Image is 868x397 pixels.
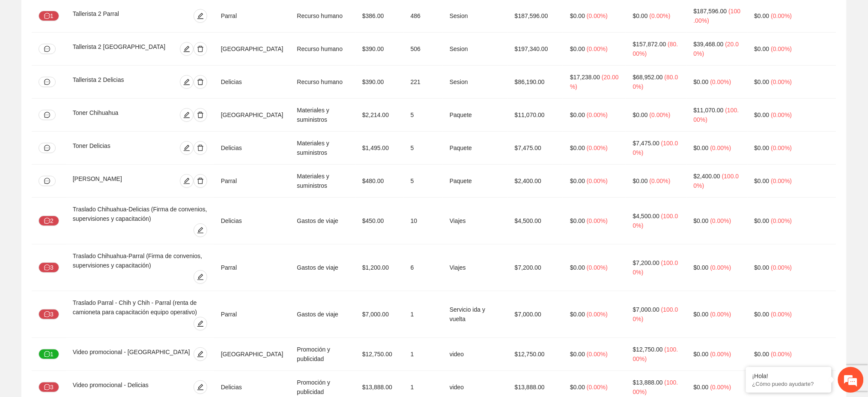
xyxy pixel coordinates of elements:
[694,217,709,224] span: $0.00
[194,45,207,52] span: delete
[404,338,443,371] td: 1
[771,111,792,118] span: ( 0.00% )
[39,77,56,87] button: message
[694,384,709,391] span: $0.00
[194,320,207,327] span: edit
[214,99,290,132] td: [GEOGRAPHIC_DATA]
[587,111,608,118] span: ( 0.00% )
[587,177,608,184] span: ( 0.00% )
[194,384,207,391] span: edit
[710,311,731,318] span: ( 0.00% )
[694,144,709,151] span: $0.00
[44,218,50,225] span: message
[694,311,709,318] span: $0.00
[650,177,671,184] span: ( 0.00% )
[633,346,663,353] span: $12,750.00
[755,144,770,151] span: $0.00
[404,132,443,165] td: 5
[771,217,792,224] span: ( 0.00% )
[180,174,194,188] button: edit
[570,217,585,224] span: $0.00
[587,311,608,318] span: ( 0.00% )
[44,178,50,184] span: message
[570,45,585,52] span: $0.00
[587,351,608,358] span: ( 0.00% )
[194,174,207,188] button: delete
[194,347,207,361] button: edit
[633,177,648,184] span: $0.00
[587,144,608,151] span: ( 0.00% )
[570,351,585,358] span: $0.00
[694,8,727,15] span: $187,596.00
[570,311,585,318] span: $0.00
[214,291,290,338] td: Parral
[587,217,608,224] span: ( 0.00% )
[194,177,207,184] span: delete
[710,351,731,358] span: ( 0.00% )
[39,309,59,319] button: message3
[290,338,355,371] td: Promoción y publicidad
[633,306,659,313] span: $7,000.00
[710,264,731,271] span: ( 0.00% )
[710,144,731,151] span: ( 0.00% )
[404,198,443,244] td: 10
[752,381,825,387] p: ¿Cómo puedo ayudarte?
[771,12,792,19] span: ( 0.00% )
[290,66,355,99] td: Recurso humano
[355,291,404,338] td: $7,000.00
[73,174,151,188] div: [PERSON_NAME]
[443,165,508,198] td: Paquete
[45,44,144,55] div: Chatee con nosotros ahora
[214,66,290,99] td: Delicias
[755,78,770,85] span: $0.00
[755,217,770,224] span: $0.00
[404,99,443,132] td: 5
[694,8,741,24] span: ( 100.00% )
[194,111,207,118] span: delete
[355,338,404,371] td: $12,750.00
[633,74,678,90] span: ( 80.00% )
[404,165,443,198] td: 5
[694,107,724,114] span: $11,070.00
[443,291,508,338] td: Servicio ida y vuelta
[587,264,608,271] span: ( 0.00% )
[633,213,659,220] span: $4,500.00
[771,144,792,151] span: ( 0.00% )
[290,99,355,132] td: Materiales y suministros
[73,75,152,89] div: Tallerista 2 Delicias
[508,66,563,99] td: $86,190.00
[650,12,671,19] span: ( 0.00% )
[570,264,585,271] span: $0.00
[355,66,404,99] td: $390.00
[194,9,207,23] button: edit
[194,144,207,151] span: delete
[214,244,290,291] td: Parral
[633,12,648,19] span: $0.00
[194,75,207,89] button: delete
[355,244,404,291] td: $1,200.00
[650,111,671,118] span: ( 0.00% )
[443,244,508,291] td: Viajes
[694,173,720,180] span: $2,400.00
[39,11,59,21] button: message1
[508,198,563,244] td: $4,500.00
[355,99,404,132] td: $2,214.00
[755,12,770,19] span: $0.00
[771,78,792,85] span: ( 0.00% )
[771,351,792,358] span: ( 0.00% )
[194,223,207,237] button: edit
[194,12,207,19] span: edit
[214,338,290,371] td: [GEOGRAPHIC_DATA]
[39,262,59,273] button: message3
[194,270,207,284] button: edit
[140,4,161,25] div: Minimizar ventana de chat en vivo
[755,311,770,318] span: $0.00
[404,33,443,66] td: 506
[443,132,508,165] td: Paquete
[633,140,678,156] span: ( 100.00% )
[44,351,50,358] span: message
[180,42,194,56] button: edit
[73,347,192,361] div: Video promocional - [GEOGRAPHIC_DATA]
[180,45,193,52] span: edit
[73,108,149,122] div: Toner Chihuahua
